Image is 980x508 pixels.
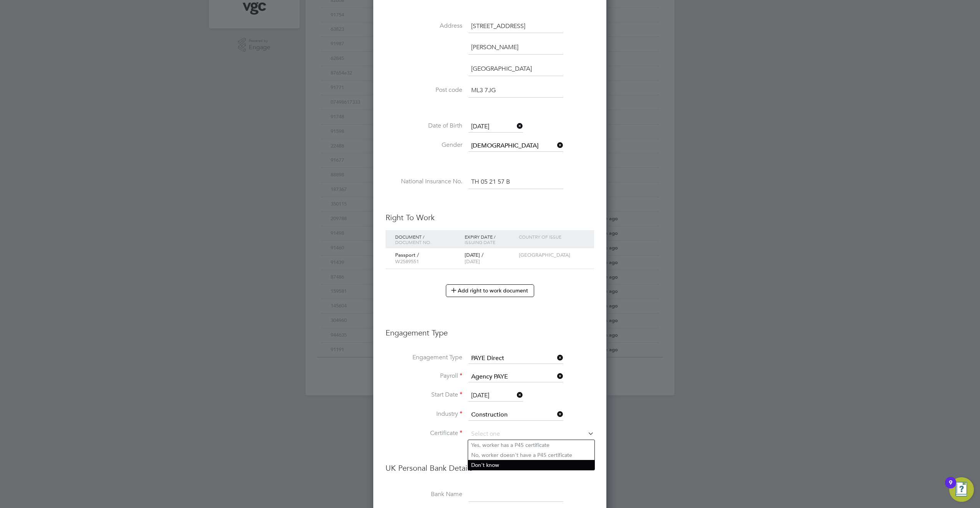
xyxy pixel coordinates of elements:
div: Expiry Date / [463,230,517,249]
input: Search for... [468,372,563,382]
h3: Engagement Type [386,320,594,338]
li: Yes, worker has a P45 certificate [468,440,594,450]
li: Don't know [468,460,594,470]
label: Certificate [386,429,462,437]
label: Payroll [386,372,462,380]
button: Open Resource Center, 9 new notifications [949,477,974,502]
input: Select one [468,140,563,152]
label: Address [386,22,462,30]
label: National Insurance No. [386,178,462,186]
div: [DATE] / [463,248,517,269]
span: Issuing Date [465,239,495,245]
div: [GEOGRAPHIC_DATA] [517,248,571,262]
h3: UK Personal Bank Details [386,455,594,473]
div: Passport / [393,248,463,269]
div: 9 [949,483,952,493]
div: Document / [393,230,463,249]
label: Gender [386,141,462,149]
label: Post code [386,86,462,94]
button: Add right to work document [446,284,534,297]
h3: Right To Work [386,212,594,222]
input: Address line 3 [468,62,563,76]
li: No, worker doesn't have a P45 certificate [468,450,594,460]
label: Bank Name [386,490,462,498]
input: Select one [468,390,523,402]
input: Select one [468,428,594,440]
input: Search for... [468,409,563,421]
label: Start Date [386,391,462,399]
span: Document no. [395,239,431,245]
label: Industry [386,410,462,418]
input: Select one [468,353,563,364]
input: Select one [468,121,523,133]
div: Country of issue [517,230,586,243]
span: [DATE] [465,258,480,265]
label: Engagement Type [386,354,462,362]
input: Address line 1 [468,20,563,33]
label: Date of Birth [386,122,462,130]
span: W2589551 [395,258,419,265]
input: Address line 2 [468,41,563,55]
